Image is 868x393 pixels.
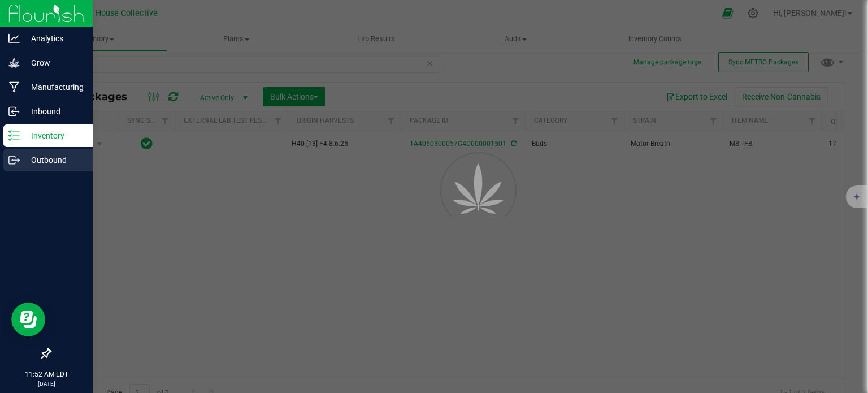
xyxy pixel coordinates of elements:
[20,80,88,94] p: Manufacturing
[8,130,20,141] inline-svg: Inventory
[5,369,88,379] p: 11:52 AM EDT
[8,154,20,166] inline-svg: Outbound
[8,57,20,68] inline-svg: Grow
[11,303,45,336] iframe: Resource center
[5,379,88,388] p: [DATE]
[8,106,20,117] inline-svg: Inbound
[8,33,20,44] inline-svg: Analytics
[8,81,20,93] inline-svg: Manufacturing
[20,105,88,118] p: Inbound
[20,56,88,70] p: Grow
[20,32,88,45] p: Analytics
[20,153,88,167] p: Outbound
[20,129,88,142] p: Inventory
